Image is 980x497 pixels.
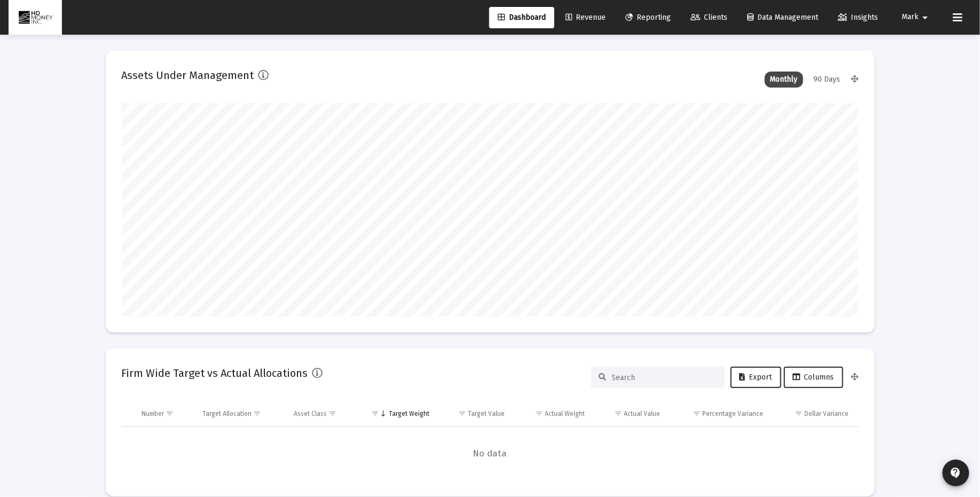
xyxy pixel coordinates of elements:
[902,13,919,22] span: Mark
[615,409,623,417] span: Show filter options for column 'Actual Value'
[784,367,843,388] button: Columns
[328,409,336,417] span: Show filter options for column 'Asset Class'
[919,7,932,28] mat-icon: arrow_drop_down
[668,401,771,427] td: Column Percentage Variance
[691,13,727,22] span: Clients
[950,467,962,479] mat-icon: contact_support
[195,401,286,427] td: Column Target Allocation
[682,7,736,28] a: Clients
[468,409,505,418] div: Target Value
[17,7,54,28] img: Dashboard
[286,401,357,427] td: Column Asset Class
[739,7,827,28] a: Data Management
[122,448,859,460] span: No data
[489,7,554,28] a: Dashboard
[202,409,252,418] div: Target Allocation
[134,401,195,427] td: Column Number
[805,409,849,418] div: Dollar Variance
[829,7,887,28] a: Insights
[557,7,614,28] a: Revenue
[795,409,803,417] span: Show filter options for column 'Dollar Variance'
[458,409,466,417] span: Show filter options for column 'Target Value'
[253,409,261,417] span: Show filter options for column 'Target Allocation'
[612,373,717,382] input: Search
[437,401,513,427] td: Column Target Value
[702,409,763,418] div: Percentage Variance
[740,373,772,382] span: Export
[536,409,544,417] span: Show filter options for column 'Actual Weight'
[498,13,546,22] span: Dashboard
[122,401,859,480] div: Data grid
[765,72,803,88] div: Monthly
[142,409,164,418] div: Number
[357,401,437,427] td: Column Target Weight
[809,72,846,88] div: 90 Days
[566,13,606,22] span: Revenue
[166,409,174,417] span: Show filter options for column 'Number'
[617,7,679,28] a: Reporting
[771,401,858,427] td: Column Dollar Variance
[545,409,585,418] div: Actual Weight
[372,409,380,417] span: Show filter options for column 'Target Weight'
[593,401,668,427] td: Column Actual Value
[389,409,430,418] div: Target Weight
[889,6,945,28] button: Mark
[731,367,781,388] button: Export
[122,67,254,84] h2: Assets Under Management
[294,409,327,418] div: Asset Class
[625,13,671,22] span: Reporting
[624,409,661,418] div: Actual Value
[838,13,878,22] span: Insights
[793,373,834,382] span: Columns
[693,409,701,417] span: Show filter options for column 'Percentage Variance'
[122,365,308,382] h2: Firm Wide Target vs Actual Allocations
[747,13,818,22] span: Data Management
[512,401,592,427] td: Column Actual Weight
